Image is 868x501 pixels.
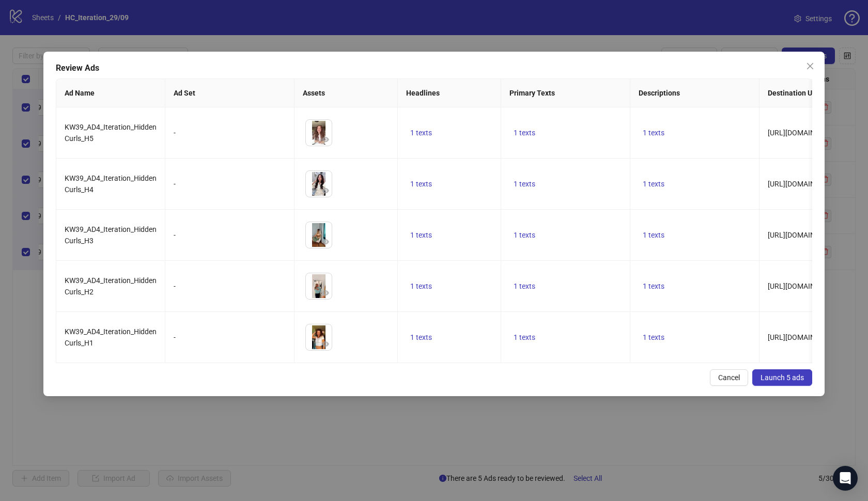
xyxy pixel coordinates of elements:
button: Preview [319,133,332,146]
button: 1 texts [639,127,669,139]
span: 1 texts [514,231,535,239]
span: Cancel [718,373,740,382]
button: 1 texts [406,280,436,292]
span: KW39_AD4_Iteration_Hidden Curls_H3 [65,225,157,245]
button: 1 texts [509,331,539,343]
div: - [174,280,286,292]
img: Asset 1 [306,120,332,146]
span: 1 texts [643,129,664,137]
span: eye [322,187,329,194]
th: Assets [295,79,398,107]
span: 1 texts [514,333,535,341]
span: 1 texts [410,333,432,341]
button: Preview [319,287,332,299]
span: KW39_AD4_Iteration_Hidden Curls_H1 [65,327,157,347]
span: 1 texts [514,282,535,290]
button: 1 texts [639,229,669,241]
span: [URL][DOMAIN_NAME] [768,282,841,290]
div: Open Intercom Messenger [833,466,858,491]
th: Destination URL [760,79,863,107]
span: 1 texts [643,231,664,239]
span: 1 texts [410,282,432,290]
button: Cancel [710,369,748,386]
button: 1 texts [509,178,539,190]
button: 1 texts [406,178,436,190]
span: KW39_AD4_Iteration_Hidden Curls_H4 [65,174,157,194]
button: Preview [319,338,332,350]
span: [URL][DOMAIN_NAME] [768,180,841,188]
span: [URL][DOMAIN_NAME] [768,129,841,137]
th: Primary Texts [501,79,630,107]
button: 1 texts [639,280,669,292]
span: 1 texts [410,129,432,137]
span: Launch 5 ads [761,373,804,382]
button: 1 texts [509,127,539,139]
th: Ad Set [165,79,295,107]
th: Descriptions [630,79,760,107]
button: 1 texts [406,229,436,241]
button: Launch 5 ads [752,369,812,386]
button: 1 texts [406,127,436,139]
span: 1 texts [514,129,535,137]
span: 1 texts [643,282,664,290]
div: - [174,127,286,138]
button: 1 texts [406,331,436,343]
button: 1 texts [509,229,539,241]
span: 1 texts [410,231,432,239]
div: Review Ads [56,62,812,74]
img: Asset 1 [306,171,332,197]
div: - [174,229,286,241]
span: 1 texts [514,180,535,188]
th: Headlines [398,79,501,107]
span: 1 texts [643,180,664,188]
span: eye [322,340,329,348]
th: Ad Name [56,79,165,107]
button: 1 texts [639,178,669,190]
span: eye [322,238,329,245]
span: [URL][DOMAIN_NAME] [768,231,841,239]
img: Asset 1 [306,324,332,350]
img: Asset 1 [306,222,332,248]
span: 1 texts [643,333,664,341]
button: Close [802,58,818,74]
span: [URL][DOMAIN_NAME] [768,333,841,341]
button: 1 texts [509,280,539,292]
span: 1 texts [410,180,432,188]
button: Preview [319,184,332,197]
span: KW39_AD4_Iteration_Hidden Curls_H5 [65,123,157,143]
span: KW39_AD4_Iteration_Hidden Curls_H2 [65,276,157,296]
span: eye [322,136,329,143]
img: Asset 1 [306,273,332,299]
button: 1 texts [639,331,669,343]
span: eye [322,289,329,296]
div: - [174,332,286,343]
div: - [174,178,286,190]
span: close [806,62,814,70]
button: Preview [319,236,332,248]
